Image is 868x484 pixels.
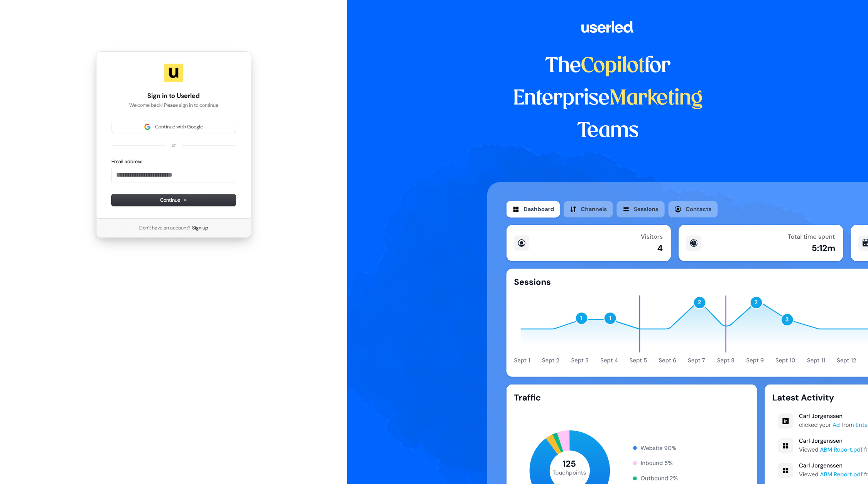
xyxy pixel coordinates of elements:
h1: Sign in to Userled [111,91,236,101]
label: Email address [111,158,142,165]
span: Continue [160,197,187,204]
p: Welcome back! Please sign in to continue [111,102,236,109]
button: Sign in with GoogleContinue with Google [111,121,236,133]
span: Don’t have an account? [139,224,191,231]
h1: The for Enterprise Teams [487,50,728,147]
button: Continue [111,194,236,206]
img: Userled [164,64,183,82]
span: Marketing [610,89,703,109]
span: Copilot [581,56,645,76]
span: Continue with Google [155,123,203,130]
a: Sign up [192,224,208,231]
img: Sign in with Google [144,124,150,130]
p: or [172,142,176,149]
